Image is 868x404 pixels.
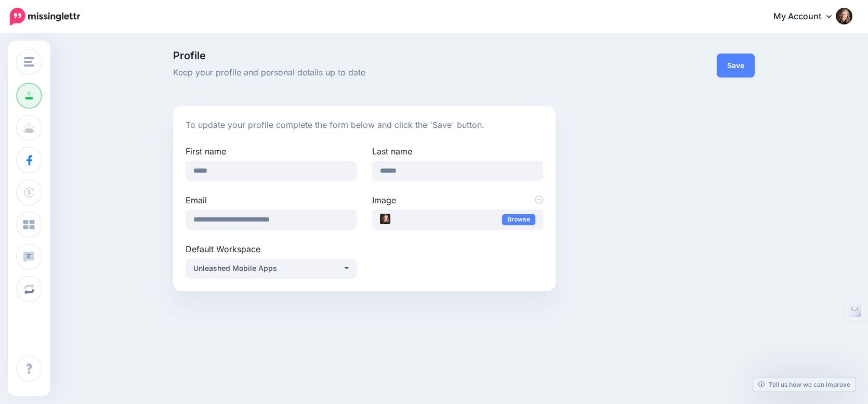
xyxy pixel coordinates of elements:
span: Profile [173,50,556,61]
label: Last name [372,145,543,158]
div: Unleashed Mobile Apps [193,262,343,275]
img: Missinglettr [10,8,80,25]
img: menu.png [24,57,34,67]
button: Unleashed Mobile Apps [186,258,357,279]
label: Image [372,194,543,206]
a: Tell us how we can improve [753,377,856,392]
button: Save [717,54,755,77]
a: Browse [502,214,535,225]
p: To update your profile complete the form below and click the 'Save' button. [186,119,544,132]
label: Email [186,194,357,206]
img: NancyLucchesi-071917-02-websquare_thumb.jpg [380,214,390,224]
a: My Account [763,4,852,30]
label: First name [186,145,357,158]
span: Keep your profile and personal details up to date [173,66,556,80]
label: Default Workspace [186,243,357,255]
